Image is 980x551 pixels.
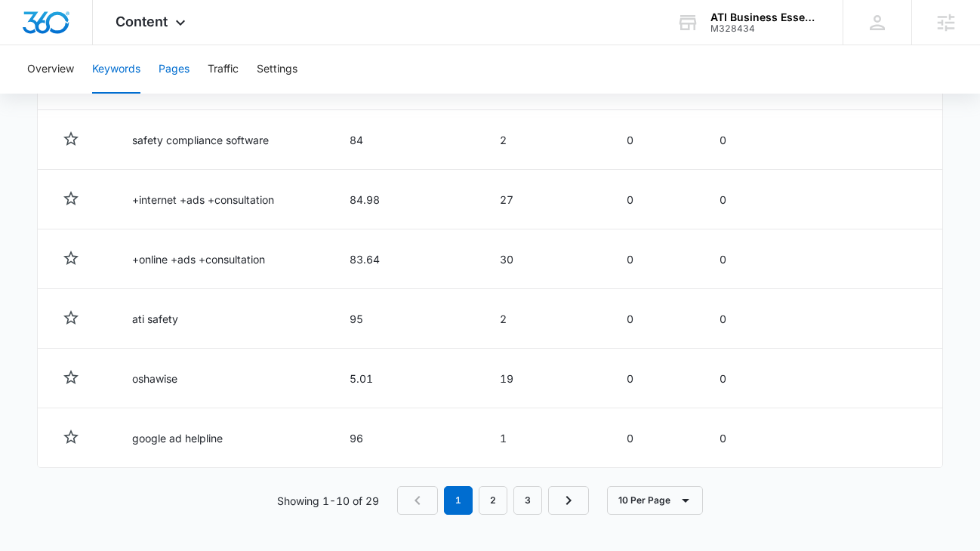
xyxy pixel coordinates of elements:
[609,349,701,408] td: 0
[42,24,74,36] div: v 4.0.25
[114,349,331,408] td: oshawise
[24,39,36,51] img: website_grey.svg
[701,110,783,170] td: 0
[548,486,589,515] a: Next Page
[397,486,589,515] nav: Pagination
[150,88,162,100] img: tab_keywords_by_traffic_grey.svg
[479,486,507,515] a: Page 2
[114,408,331,468] td: google ad helpline
[701,229,783,289] td: 0
[208,45,239,94] button: Traffic
[482,170,609,229] td: 27
[24,24,36,36] img: logo_orange.svg
[482,289,609,349] td: 2
[39,39,166,51] div: Domain: [DOMAIN_NAME]
[513,486,542,515] a: Page 3
[167,89,254,99] div: Keywords by Traffic
[710,23,821,34] div: account id
[331,229,482,289] td: 83.64
[116,14,168,29] span: Content
[331,170,482,229] td: 84.98
[701,408,783,468] td: 0
[114,170,331,229] td: +internet +ads +consultation
[331,349,482,408] td: 5.01
[257,45,297,94] button: Settings
[482,229,609,289] td: 30
[701,289,783,349] td: 0
[609,289,701,349] td: 0
[609,110,701,170] td: 0
[331,408,482,468] td: 96
[609,229,701,289] td: 0
[159,45,190,94] button: Pages
[114,289,331,349] td: ati safety
[607,486,703,515] button: 10 Per Page
[331,110,482,170] td: 84
[701,170,783,229] td: 0
[710,11,821,23] div: account name
[41,88,53,100] img: tab_domain_overview_orange.svg
[482,110,609,170] td: 2
[331,289,482,349] td: 95
[92,45,140,94] button: Keywords
[114,229,331,289] td: +online +ads +consultation
[609,170,701,229] td: 0
[444,486,473,515] em: 1
[114,110,331,170] td: safety compliance software
[27,45,74,94] button: Overview
[57,89,135,99] div: Domain Overview
[277,493,379,509] p: Showing 1-10 of 29
[482,349,609,408] td: 19
[701,349,783,408] td: 0
[482,408,609,468] td: 1
[609,408,701,468] td: 0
